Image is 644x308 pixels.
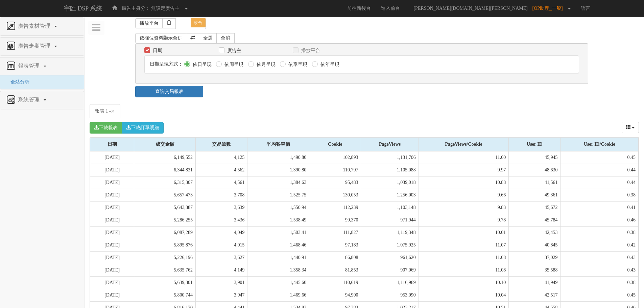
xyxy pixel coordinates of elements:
td: 1,105,088 [361,164,419,176]
button: 下載報表 [90,122,122,134]
td: [DATE] [90,264,134,277]
td: 0.41 [560,202,638,214]
td: 953,090 [361,289,419,302]
a: 全站分析 [5,79,29,85]
td: 3,627 [196,252,247,264]
td: 1,550.94 [247,202,309,214]
td: 10.10 [419,277,509,289]
td: 5,286,255 [134,214,196,227]
td: 5,643,887 [134,202,196,214]
td: 6,344,831 [134,164,196,176]
td: 1,538.49 [247,214,309,227]
td: 907,069 [361,264,419,277]
label: 依日呈現 [191,61,212,68]
td: 1,075,925 [361,239,419,252]
td: 110,619 [309,277,361,289]
td: 10.01 [419,227,509,239]
td: 10.88 [419,176,509,189]
label: 日期 [151,47,162,54]
td: 6,149,552 [134,151,196,164]
td: 42,517 [509,289,560,302]
div: PageViews [361,138,418,151]
td: 11.00 [419,151,509,164]
td: 5,657,473 [134,189,196,202]
td: 99,370 [309,214,361,227]
td: [DATE] [90,189,134,202]
a: 系統管理 [5,95,79,105]
td: [DATE] [90,289,134,302]
td: 0.45 [560,289,638,302]
span: 廣告素材管理 [16,23,54,29]
td: [DATE] [90,151,134,164]
td: 0.44 [560,176,638,189]
td: 5,226,196 [134,252,196,264]
a: 廣告走期管理 [5,41,79,52]
td: 97,183 [309,239,361,252]
button: Close [111,108,115,115]
div: Cookie [309,138,361,151]
td: 4,149 [196,264,247,277]
td: 111,827 [309,227,361,239]
td: 0.42 [560,239,638,252]
td: 3,639 [196,202,247,214]
td: 0.38 [560,189,638,202]
label: 依季呈現 [287,61,307,68]
td: 110,797 [309,164,361,176]
td: 0.43 [560,252,638,264]
td: 45,784 [509,214,560,227]
td: 1,525.75 [247,189,309,202]
td: 3,436 [196,214,247,227]
td: 0.44 [560,164,638,176]
td: 3,901 [196,277,247,289]
span: [PERSON_NAME][DOMAIN_NAME][PERSON_NAME] [410,6,531,11]
td: [DATE] [90,277,134,289]
td: 41,561 [509,176,560,189]
td: 1,358.34 [247,264,309,277]
span: 報表管理 [16,63,43,69]
a: 全選 [199,33,217,43]
td: 0.38 [560,277,638,289]
a: 全消 [216,33,235,43]
td: 4,015 [196,239,247,252]
td: 40,845 [509,239,560,252]
td: 1,119,348 [361,227,419,239]
td: 42,453 [509,227,560,239]
td: [DATE] [90,202,134,214]
td: 1,039,018 [361,176,419,189]
td: 130,053 [309,189,361,202]
td: 1,468.46 [247,239,309,252]
td: 1,384.63 [247,176,309,189]
td: 1,256,003 [361,189,419,202]
div: Columns [622,122,639,133]
span: 無設定廣告主 [151,6,180,11]
td: 4,561 [196,176,247,189]
td: 5,635,762 [134,264,196,277]
td: 5,895,876 [134,239,196,252]
td: 9.66 [419,189,509,202]
td: 1,490.80 [247,151,309,164]
td: 4,125 [196,151,247,164]
span: 廣告走期管理 [16,43,54,49]
div: 平均客單價 [247,138,309,151]
label: 廣告主 [225,47,241,54]
div: User ID [509,138,560,151]
td: 4,049 [196,227,247,239]
td: 11.08 [419,252,509,264]
td: 961,620 [361,252,419,264]
div: 成交金額 [134,138,195,151]
td: 3,708 [196,189,247,202]
td: 45,945 [509,151,560,164]
div: 日期 [90,138,134,151]
td: 0.38 [560,227,638,239]
div: PageViews/Cookie [419,138,509,151]
td: 41,949 [509,277,560,289]
a: 報表管理 [5,61,79,72]
label: 依年呈現 [319,61,339,68]
a: 查詢交易報表 [135,86,203,97]
div: User ID/Cookie [561,138,638,151]
td: 5,639,301 [134,277,196,289]
span: 廣告主身分： [122,6,150,11]
td: 6,315,307 [134,176,196,189]
td: 48,630 [509,164,560,176]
